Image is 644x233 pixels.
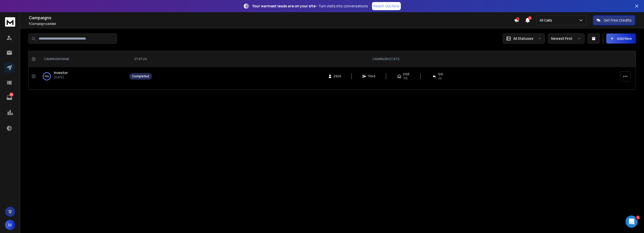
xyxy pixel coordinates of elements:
button: M [5,220,15,230]
span: 2929 [334,74,341,78]
button: Newest First [548,33,585,44]
a: Investor [54,70,68,75]
p: Campaigns added [29,22,514,26]
button: Get Free Credits [593,15,635,25]
td: 100%Investor[DATE] [38,67,126,85]
img: logo [5,17,15,27]
a: Reach Out Now [372,2,401,10]
div: Completed [132,74,149,78]
span: 75 % [403,76,408,80]
span: 11345 [368,74,376,78]
p: Get Free Credits [604,18,632,23]
button: Add New [606,33,636,44]
a: 105 [4,93,14,103]
iframe: Intercom live chat [626,216,638,228]
span: 4 % [438,76,442,80]
strong: Your warmest leads are on your site [252,4,316,8]
th: CAMPAIGN NAME [38,51,126,67]
th: STATUS [126,51,155,67]
p: All Calls [539,18,554,23]
span: 1 [636,216,640,220]
p: 100 % [45,74,49,79]
span: 1 [29,22,30,26]
p: Reach Out Now [373,4,399,9]
p: All Statuses [513,36,533,41]
h1: Campaigns [29,15,514,21]
th: CAMPAIGN STATS [155,51,617,67]
span: 2193 [403,72,409,76]
p: 105 [9,93,13,97]
span: 129 [438,72,443,76]
p: – Turn visits into conversations [252,4,368,9]
span: 1 [528,16,532,20]
p: [DATE] [54,75,68,79]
